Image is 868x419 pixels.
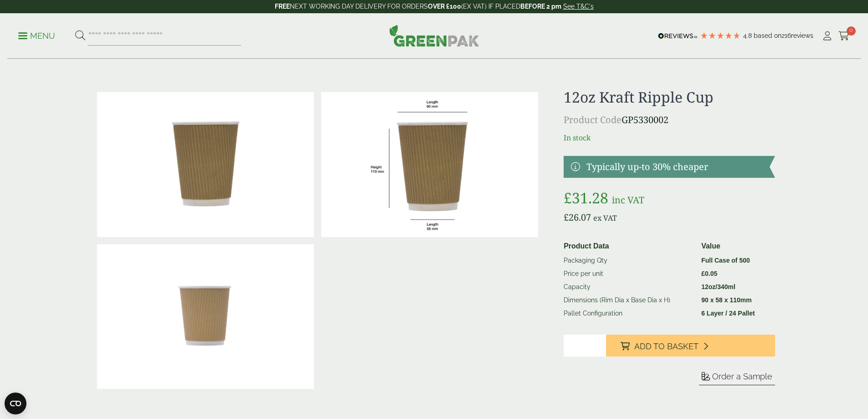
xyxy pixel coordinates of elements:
[564,188,572,207] span: £
[560,294,698,307] td: Dimensions (Rim Dia x Base Dia x H)
[699,371,775,385] button: Order a Sample
[593,213,617,223] span: ex VAT
[791,32,813,39] span: reviews
[5,393,26,414] button: Open CMP widget
[606,335,775,357] button: Add to Basket
[564,132,775,143] p: In stock
[701,283,735,290] strong: 12oz/340ml
[560,254,698,268] td: Packaging Qty
[698,239,771,254] th: Value
[658,33,698,39] img: REVIEWS.io
[564,211,591,223] bdi: 26.07
[701,296,752,304] strong: 90 x 58 x 110mm
[520,3,561,10] strong: BEFORE 2 pm
[564,188,608,207] bdi: 31.28
[838,29,850,43] a: 0
[612,194,644,206] span: inc VAT
[847,26,856,36] span: 0
[97,244,314,389] img: 12oz Kraft Ripple Cup Full Case Of 0
[560,267,698,280] td: Price per unit
[781,32,791,39] span: 216
[838,31,850,41] i: Cart
[560,239,698,254] th: Product Data
[97,92,314,237] img: 12oz Kraft Ripple Cup 0
[18,31,55,41] p: Menu
[743,32,754,39] span: 4.8
[560,307,698,320] td: Pallet Configuration
[564,211,569,223] span: £
[634,341,699,352] span: Add to Basket
[822,31,833,41] i: My Account
[321,92,538,237] img: RippleCup_12oz
[18,31,55,40] a: Menu
[428,3,461,10] strong: OVER £100
[701,257,750,264] strong: Full Case of 500
[564,114,621,126] span: Product Code
[701,270,705,277] span: £
[564,88,775,106] h1: 12oz Kraft Ripple Cup
[563,3,594,10] a: See T&C's
[701,270,717,277] bdi: 0.05
[712,372,772,381] span: Order a Sample
[389,25,479,47] img: GreenPak Supplies
[754,32,781,39] span: Based on
[560,280,698,294] td: Capacity
[564,113,775,127] p: GP5330002
[275,3,290,10] strong: FREE
[701,310,755,317] strong: 6 Layer / 24 Pallet
[700,31,741,40] div: 4.79 Stars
